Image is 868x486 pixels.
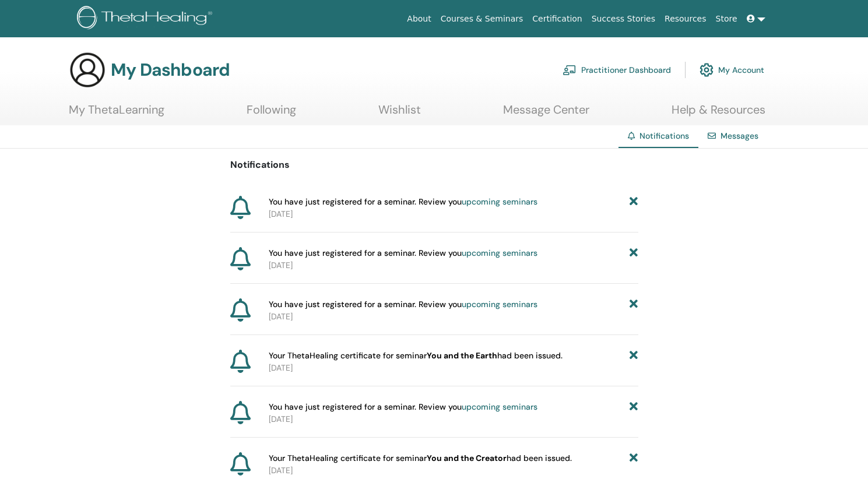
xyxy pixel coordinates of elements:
[111,59,230,80] h3: My Dashboard
[269,401,537,413] span: You have just registered for a seminar. Review you
[269,259,638,272] p: [DATE]
[563,57,671,83] a: Practitioner Dashboard
[269,350,563,362] span: Your ThetaHealing certificate for seminar had been issued.
[269,362,638,374] p: [DATE]
[269,413,638,425] p: [DATE]
[700,57,764,83] a: My Account
[462,402,537,412] a: upcoming seminars
[563,65,577,75] img: chalkboard-teacher.svg
[503,103,589,125] a: Message Center
[69,103,164,125] a: My ThetaLearning
[269,247,537,259] span: You have just registered for a seminar. Review you
[462,299,537,309] a: upcoming seminars
[660,8,711,30] a: Resources
[269,196,537,208] span: You have just registered for a seminar. Review you
[711,8,742,30] a: Store
[700,60,714,80] img: cog.svg
[587,8,660,30] a: Success Stories
[672,103,765,125] a: Help & Resources
[402,8,435,30] a: About
[462,196,537,207] a: upcoming seminars
[269,452,572,464] span: Your ThetaHealing certificate for seminar had been issued.
[639,131,689,141] span: Notifications
[427,350,497,361] b: You and the Earth
[721,131,758,141] a: Messages
[230,158,638,172] p: Notifications
[378,103,421,125] a: Wishlist
[269,208,638,220] p: [DATE]
[269,298,537,311] span: You have just registered for a seminar. Review you
[427,453,507,463] b: You and the Creator
[77,6,216,32] img: logo.png
[462,248,537,258] a: upcoming seminars
[269,311,638,323] p: [DATE]
[528,8,586,30] a: Certification
[247,103,296,125] a: Following
[69,51,106,89] img: generic-user-icon.jpg
[269,464,638,477] p: [DATE]
[436,8,528,30] a: Courses & Seminars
